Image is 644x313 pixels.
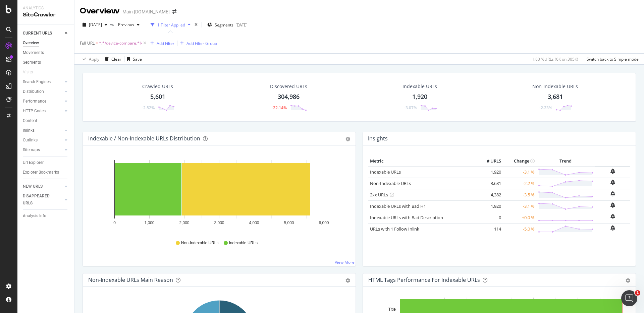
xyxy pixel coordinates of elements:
[284,221,294,225] text: 5,000
[476,178,503,189] td: 3,681
[635,290,640,296] span: 1
[23,108,46,115] div: HTTP Codes
[80,40,95,46] span: Full URL
[536,156,595,166] th: Trend
[23,127,63,134] a: Inlinks
[124,54,142,64] button: Save
[23,169,69,176] a: Explorer Bookmarks
[23,127,35,134] div: Inlinks
[23,69,40,76] a: Visits
[89,22,102,27] span: 2025 Sep. 21st
[503,156,536,166] th: Change
[368,134,388,143] h4: Insights
[370,192,388,198] a: 2xx URLs
[23,146,63,153] a: Sitemaps
[539,105,552,111] div: -2.23%
[23,98,63,105] a: Performance
[388,307,396,312] text: Title
[157,22,185,28] div: 1 Filter Applied
[610,180,615,185] div: bell-plus
[503,189,536,200] td: -3.5 %
[368,276,480,283] div: HTML Tags Performance for Indexable URLs
[532,56,578,62] div: 1.83 % URLs ( 6K on 305K )
[23,183,43,190] div: NEW URLS
[179,221,189,225] text: 2,000
[23,159,44,166] div: Url Explorer
[23,59,69,66] a: Segments
[115,19,142,30] button: Previous
[23,59,41,66] div: Segments
[215,22,233,28] span: Segments
[23,183,63,190] a: NEW URLS
[88,156,350,234] svg: A chart.
[150,92,165,101] div: 5,601
[148,19,193,30] button: 1 Filter Applied
[587,56,639,62] div: Switch back to Simple mode
[142,83,173,90] div: Crawled URLs
[23,117,37,124] div: Content
[23,212,69,220] a: Analysis Info
[610,225,615,231] div: bell-plus
[584,54,639,64] button: Switch back to Simple mode
[80,19,110,30] button: [DATE]
[610,191,615,196] div: bell-plus
[80,5,120,17] div: Overview
[23,159,69,166] a: Url Explorer
[177,39,217,47] button: Add Filter Group
[345,137,350,141] div: gear
[89,56,99,62] div: Apply
[370,169,401,175] a: Indexable URLs
[404,105,417,111] div: -3.07%
[503,200,536,212] td: -3.1 %
[186,41,217,46] div: Add Filter Group
[214,221,224,225] text: 3,000
[626,278,630,283] div: gear
[193,21,199,28] div: times
[548,92,563,101] div: 3,681
[157,41,174,46] div: Add Filter
[476,189,503,200] td: 4,382
[23,212,46,220] div: Analysis Info
[229,240,258,246] span: Indexable URLs
[532,83,578,90] div: Non-Indexable URLs
[621,290,637,306] iframe: Intercom live chat
[88,276,173,283] div: Non-Indexable URLs Main Reason
[412,92,427,101] div: 1,920
[23,137,38,144] div: Outlinks
[610,214,615,219] div: bell-plus
[503,212,536,223] td: +0.0 %
[319,221,329,225] text: 6,000
[172,9,176,14] div: arrow-right-arrow-left
[148,39,174,47] button: Add Filter
[249,221,259,225] text: 4,000
[23,193,63,207] a: DISAPPEARED URLS
[23,40,69,47] a: Overview
[272,105,287,111] div: -22.14%
[181,240,218,246] span: Non-Indexable URLs
[23,117,69,124] a: Content
[110,21,115,27] span: vs
[368,156,476,166] th: Metric
[144,221,154,225] text: 1,000
[23,88,44,95] div: Distribution
[610,169,615,174] div: bell-plus
[278,92,300,101] div: 304,986
[235,22,248,28] div: [DATE]
[370,226,419,232] a: URLs with 1 Follow Inlink
[23,78,63,85] a: Search Engines
[23,49,69,56] a: Movements
[23,11,69,19] div: SiteCrawler
[88,135,200,142] div: Indexable / Non-Indexable URLs Distribution
[80,54,99,64] button: Apply
[23,137,63,144] a: Outlinks
[476,156,503,166] th: # URLS
[23,78,51,85] div: Search Engines
[503,223,536,235] td: -5.0 %
[23,69,33,76] div: Visits
[476,212,503,223] td: 0
[23,108,63,115] a: HTTP Codes
[23,193,57,207] div: DISAPPEARED URLS
[122,8,170,15] div: Main [DOMAIN_NAME]
[402,83,437,90] div: Indexable URLs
